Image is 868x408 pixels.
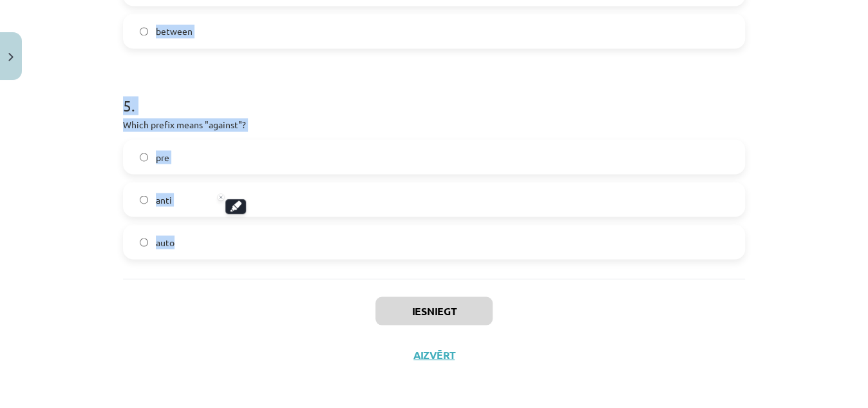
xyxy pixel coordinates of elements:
span: pre [156,150,169,164]
button: Iesniegt [375,296,493,325]
p: Which prefix means "against"? [123,118,745,131]
img: icon-close-lesson-0947bae3869378f0d4975bcd49f059093ad1ed9edebbc8119c70593378902aed.svg [8,53,14,61]
input: anti [140,195,148,204]
input: auto [140,238,148,246]
input: pre [140,153,148,161]
button: Aizvērt [410,348,458,361]
h1: 5 . [123,74,745,114]
input: between [140,27,148,35]
span: anti [156,193,172,206]
span: auto [156,235,175,249]
span: between [156,24,193,38]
